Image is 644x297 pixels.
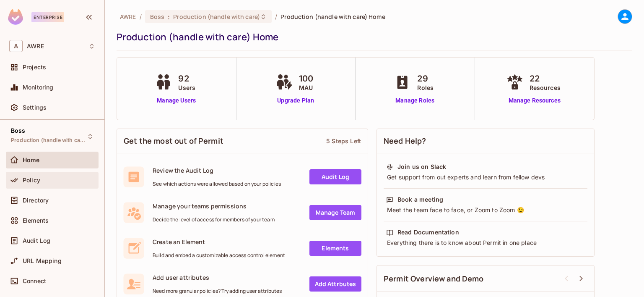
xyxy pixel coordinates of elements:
[397,195,443,204] div: Book a meeting
[275,13,277,21] li: /
[153,216,275,223] span: Decide the level of access for members of your team
[397,228,459,237] div: Read Documentation
[150,13,165,21] span: Boss
[23,197,49,204] span: Directory
[309,169,361,184] a: Audit Log
[27,43,44,50] span: Workspace: AWRE
[392,96,438,105] a: Manage Roles
[309,241,361,256] a: Elements
[386,239,585,247] div: Everything there is to know about Permit in one place
[309,205,361,220] a: Manage Team
[384,136,426,146] span: Need Help?
[326,137,361,145] div: 5 Steps Left
[23,64,46,71] span: Projects
[8,9,23,25] img: SReyMgAAAABJRU5ErkJggg==
[117,31,628,43] div: Production (handle with care) Home
[31,12,64,22] div: Enterprise
[178,83,195,92] span: Users
[299,72,313,85] span: 100
[530,72,561,85] span: 22
[120,13,136,21] span: the active workspace
[167,13,170,20] span: :
[23,84,54,91] span: Monitoring
[274,96,317,105] a: Upgrade Plan
[23,217,49,224] span: Elements
[530,83,561,92] span: Resources
[140,13,142,21] li: /
[386,173,585,181] div: Get support from out experts and learn from fellow devs
[173,13,260,21] span: Production (handle with care)
[299,83,313,92] span: MAU
[23,177,40,184] span: Policy
[384,273,484,284] span: Permit Overview and Demo
[153,288,282,294] span: Need more granular policies? Try adding user attributes
[178,72,195,85] span: 92
[153,181,281,187] span: See which actions were allowed based on your policies
[124,136,223,146] span: Get the most out of Permit
[153,273,282,281] span: Add user attributes
[153,238,285,246] span: Create an Element
[153,96,200,105] a: Manage Users
[23,258,62,264] span: URL Mapping
[23,104,47,111] span: Settings
[504,96,565,105] a: Manage Resources
[153,252,285,259] span: Build and embed a customizable access control element
[417,72,434,85] span: 29
[23,278,46,284] span: Connect
[11,127,26,134] span: Boss
[280,13,385,21] span: Production (handle with care) Home
[9,40,23,52] span: A
[309,276,361,292] a: Add Attrbutes
[11,137,86,144] span: Production (handle with care)
[23,237,50,244] span: Audit Log
[386,206,585,214] div: Meet the team face to face, or Zoom to Zoom 😉
[153,202,275,210] span: Manage your teams permissions
[153,166,281,174] span: Review the Audit Log
[397,163,446,171] div: Join us on Slack
[23,157,40,163] span: Home
[417,83,434,92] span: Roles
